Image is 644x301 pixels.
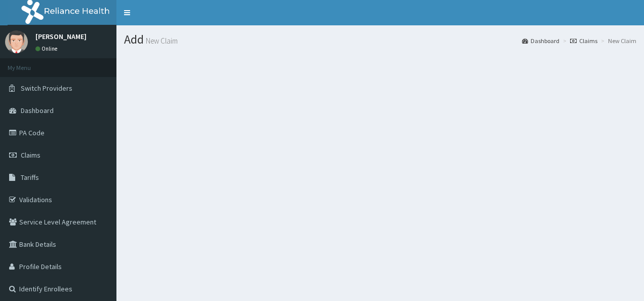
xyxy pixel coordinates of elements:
[35,33,87,40] p: [PERSON_NAME]
[522,36,559,45] a: Dashboard
[5,30,28,53] img: User Image
[144,37,178,45] small: New Claim
[124,33,636,46] h1: Add
[570,36,597,45] a: Claims
[598,36,636,45] li: New Claim
[21,106,54,115] span: Dashboard
[21,84,72,93] span: Switch Providers
[35,45,60,52] a: Online
[21,150,41,160] span: Claims
[21,173,39,182] span: Tariffs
